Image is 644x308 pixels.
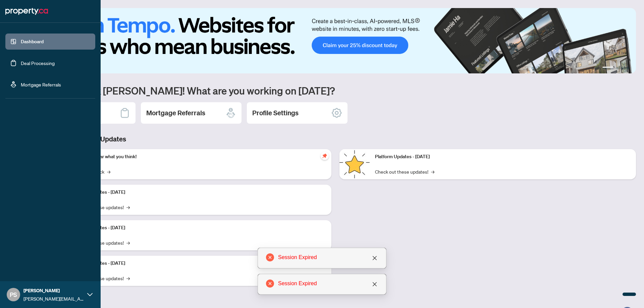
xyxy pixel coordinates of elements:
[21,60,55,66] a: Deal Processing
[278,280,378,288] div: Session Expired
[321,152,329,160] span: pushpin
[266,280,274,288] span: close-circle
[70,189,326,196] p: Platform Updates - [DATE]
[431,168,434,175] span: →
[339,149,370,179] img: Platform Updates - June 23, 2025
[146,108,205,118] h2: Mortgage Referrals
[35,84,636,97] h1: Welcome back [PERSON_NAME]! What are you working on [DATE]?
[617,285,637,305] button: Open asap
[375,153,631,161] p: Platform Updates - [DATE]
[10,290,17,299] span: PS
[375,168,434,175] a: Check out these updates!→
[266,253,274,261] span: close-circle
[371,281,378,288] a: Close
[21,81,61,87] a: Mortgage Referrals
[126,203,130,211] span: →
[107,168,110,175] span: →
[126,239,130,246] span: →
[35,134,636,144] h3: Brokerage & Industry Updates
[35,8,636,73] img: Slide 0
[602,67,613,69] button: 1
[627,67,629,69] button: 4
[23,295,84,302] span: [PERSON_NAME][EMAIL_ADDRESS][DOMAIN_NAME]
[372,282,377,287] span: close
[70,260,326,267] p: Platform Updates - [DATE]
[278,253,378,261] div: Session Expired
[5,6,48,17] img: logo
[70,153,326,161] p: We want to hear what you think!
[23,287,84,294] span: [PERSON_NAME]
[252,108,299,118] h2: Profile Settings
[126,274,130,282] span: →
[371,254,378,262] a: Close
[621,67,624,69] button: 3
[616,67,619,69] button: 2
[70,224,326,232] p: Platform Updates - [DATE]
[21,39,44,45] a: Dashboard
[372,255,377,261] span: close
